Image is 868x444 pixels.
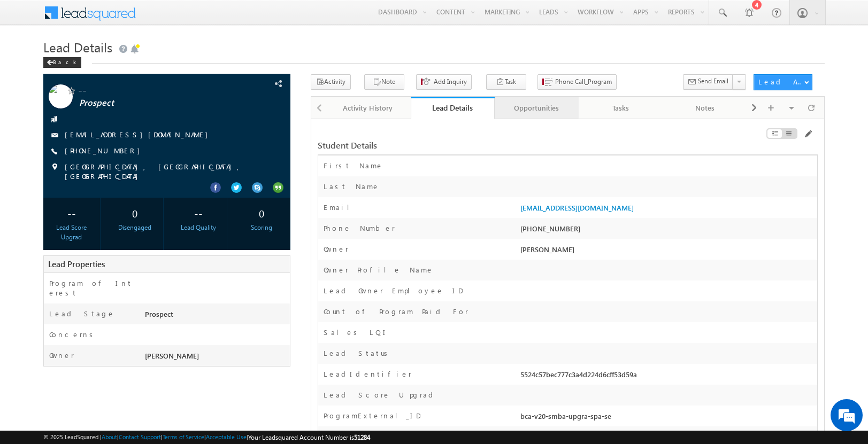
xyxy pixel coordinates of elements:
[326,97,410,119] a: Activity History
[175,5,201,31] div: Minimize live chat window
[324,182,380,191] label: Last Name
[754,74,812,90] button: Lead Actions
[49,278,133,298] label: Program of Interest
[518,369,817,384] div: 5524c57bec777c3a4d224d6cff53d59a
[324,161,383,170] label: First Name
[537,74,617,90] button: Phone Call_Program
[46,203,97,223] div: --
[495,97,579,119] a: Opportunities
[56,56,180,70] div: Chat with us now
[119,433,161,440] a: Contact Support
[520,203,634,212] a: [EMAIL_ADDRESS][DOMAIN_NAME]
[758,77,804,87] div: Lead Actions
[173,223,224,232] div: Lead Quality
[683,74,733,90] button: Send Email
[324,307,468,316] label: Count of Program Paid For
[354,433,370,441] span: 51284
[142,309,290,324] div: Prospect
[43,432,370,442] span: © 2025 LeadSquared | | | | |
[364,74,404,90] button: Note
[65,146,145,157] span: [PHONE_NUMBER]
[163,433,204,440] a: Terms of Service
[43,38,112,56] span: Lead Details
[416,74,472,90] button: Add Inquiry
[14,99,195,320] textarea: Type your message and hit 'Enter'
[43,57,81,68] div: Back
[102,433,117,440] a: About
[49,330,97,339] label: Concerns
[324,369,412,379] label: LeadIdentifier
[18,56,45,70] img: d_60004797649_company_0_60004797649
[248,433,370,441] span: Your Leadsquared Account Number is
[311,74,351,90] button: Activity
[419,103,487,113] div: Lead Details
[145,329,194,344] em: Start Chat
[65,162,266,181] span: [GEOGRAPHIC_DATA], [GEOGRAPHIC_DATA], [GEOGRAPHIC_DATA]
[236,223,287,232] div: Scoring
[486,74,526,90] button: Task
[663,97,747,119] a: Notes
[324,328,389,337] label: Sales LQI
[518,223,817,238] div: [PHONE_NUMBER]
[520,245,574,254] span: [PERSON_NAME]
[49,350,74,360] label: Owner
[236,203,287,223] div: 0
[43,57,87,66] a: Back
[555,77,612,87] span: Phone Call_Program
[79,98,233,108] span: Prospect
[173,203,224,223] div: --
[324,411,420,420] label: ProgramExternal_ID
[46,223,97,242] div: Lead Score Upgrad
[503,102,569,114] div: Opportunities
[579,97,663,119] a: Tasks
[318,141,647,150] div: Student Details
[78,84,232,95] span: --
[324,202,358,212] label: Email
[48,259,105,269] span: Lead Properties
[324,265,434,275] label: Owner Profile Name
[335,102,401,114] div: Activity History
[145,351,199,360] span: [PERSON_NAME]
[49,309,115,318] label: Lead Stage
[49,84,73,112] img: Profile photo
[206,433,247,440] a: Acceptable Use
[324,223,395,233] label: Phone Number
[587,102,653,114] div: Tasks
[698,76,728,86] span: Send Email
[324,390,437,400] label: Lead Score Upgrad
[110,203,161,223] div: 0
[324,286,463,295] label: Lead Owner Employee ID
[518,411,817,426] div: bca-v20-smba-upgra-spa-se
[411,97,495,119] a: Lead Details
[65,130,213,139] a: [EMAIL_ADDRESS][DOMAIN_NAME]
[672,102,738,114] div: Notes
[110,223,161,232] div: Disengaged
[434,77,467,87] span: Add Inquiry
[324,244,349,254] label: Owner
[324,348,391,358] label: Lead Status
